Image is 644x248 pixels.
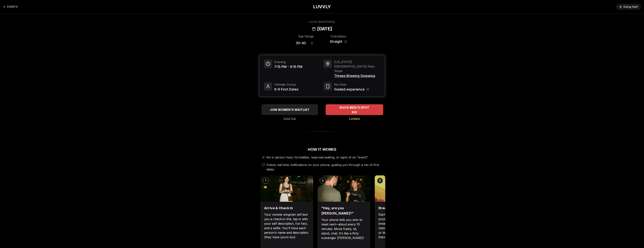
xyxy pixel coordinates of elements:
[263,178,269,184] div: 1
[260,175,313,202] img: Arrive & Check In
[330,39,342,44] span: Straight
[375,175,427,202] img: Break the ice with prompts
[264,212,309,239] p: Your remote wingman will text you a check-in link, tap in with your self description, fun fact, a...
[326,104,383,115] button: BOOK MEN'S SPOT - Limited
[259,147,385,152] h2: How It Works
[308,39,316,47] button: Age range information
[334,82,369,87] span: No Host
[266,155,368,160] span: No in person host, formalities, reserved seating, or signs of an "event".
[296,34,316,39] div: Age Range
[349,116,360,121] span: Limited
[284,116,296,121] span: Sold Out
[619,5,622,9] span: ⚡️
[274,87,299,92] span: 6-9 First Dates
[321,218,366,240] p: Your phone tells you who to meet next—about every 10 minutes. Move freely, sit, stand, chat. It's...
[328,34,349,39] div: Orientation
[334,73,380,78] span: Threes Brewing Gowanus
[334,60,380,73] span: [US_STATE][GEOGRAPHIC_DATA] - Park Slope
[377,178,383,184] div: 3
[318,175,370,202] img: "Hey, are you Max?"
[309,20,335,24] div: Luvvly Speed Dating
[321,205,366,216] h3: "Hey, are you [PERSON_NAME]?"
[274,82,299,87] span: Intimate Group
[366,88,369,91] button: Host information
[274,60,302,64] span: Evening
[262,104,318,115] button: JOIN WOMEN'S WAITLIST - Sold Out
[623,5,638,9] span: Going fast!
[344,40,347,43] button: Orientation information
[274,64,302,69] span: 7:15 PM - 9:15 PM
[352,110,357,114] span: $25
[3,3,18,11] a: Back to events
[266,163,384,172] span: Follow real time notifications on your phone, guiding you through a mix of first dates.
[269,107,310,112] span: JOIN WOMEN'S WAITLIST
[313,4,331,10] a: LUVVLY
[264,205,309,211] h3: Arrive & Check In
[296,40,306,46] span: 30 - 40
[320,178,326,184] div: 2
[339,105,370,110] span: BOOK MEN'S SPOT
[334,87,365,92] span: Guided experience
[379,205,424,211] h3: Break the ice with prompts
[317,26,332,32] h2: [DATE]
[379,212,424,239] p: Each date will have new convo prompts on screen to help break the ice. Cycle through as many as y...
